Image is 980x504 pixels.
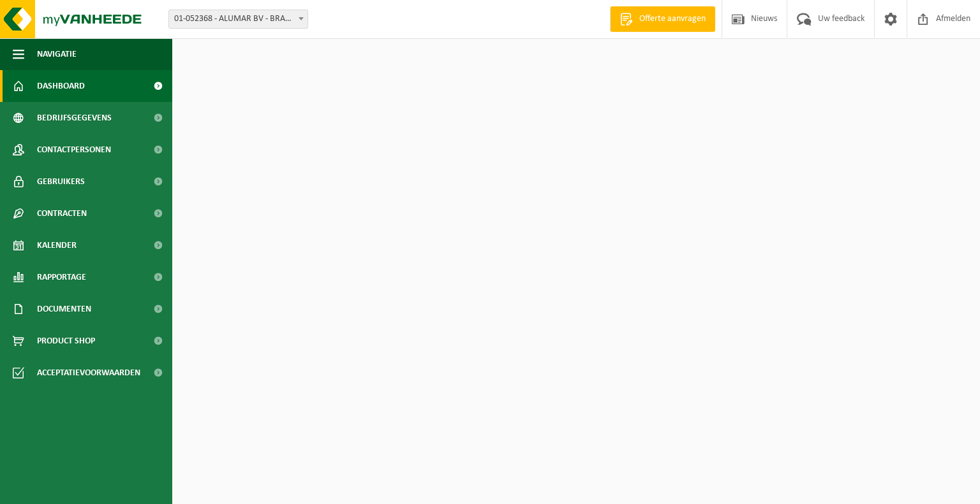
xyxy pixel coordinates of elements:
[37,293,91,325] span: Documenten
[37,229,77,261] span: Kalender
[37,198,87,229] span: Contracten
[37,261,86,293] span: Rapportage
[610,6,715,32] a: Offerte aanvragen
[37,134,111,166] span: Contactpersonen
[37,102,112,134] span: Bedrijfsgegevens
[636,13,709,25] span: Offerte aanvragen
[37,357,140,389] span: Acceptatievoorwaarden
[37,325,95,357] span: Product Shop
[37,70,85,102] span: Dashboard
[168,10,308,29] span: 01-052368 - ALUMAR BV - BRAKEL
[37,38,77,70] span: Navigatie
[37,166,85,198] span: Gebruikers
[169,10,308,28] span: 01-052368 - ALUMAR BV - BRAKEL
